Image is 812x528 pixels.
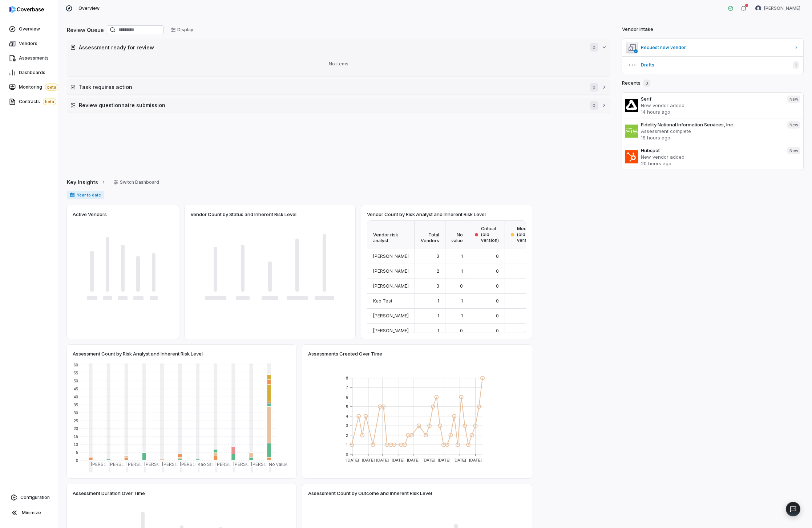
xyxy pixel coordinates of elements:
[641,102,781,109] p: New vendor added
[461,298,463,304] span: 1
[445,221,469,249] div: No value
[19,41,37,46] span: Vendors
[3,491,55,504] a: Configuration
[392,458,405,462] text: [DATE]
[67,191,104,199] span: Year to date
[496,253,499,259] span: 0
[622,144,803,170] a: HubspotNew vendor added20 hours agoNew
[9,6,44,13] img: logo-D7KZi-bG.svg
[367,211,486,218] span: Vendor Count by Risk Analyst and Inherent Risk Level
[622,56,803,74] button: Drafts1
[346,405,348,409] text: 5
[166,24,198,35] button: Display
[78,5,100,11] span: Overview
[787,96,800,103] span: New
[1,95,56,108] a: Contractsbeta
[373,328,409,333] span: [PERSON_NAME]
[308,490,432,496] span: Assessment Count by Outcome and Inherent Risk Level
[496,298,499,304] span: 0
[346,458,359,462] text: [DATE]
[22,510,41,516] span: Minimize
[19,98,56,105] span: Contracts
[79,83,582,91] h2: Task requires action
[73,490,145,496] span: Assessment Duration Over Time
[373,283,409,289] span: [PERSON_NAME]
[74,363,78,367] text: 60
[641,121,781,128] h3: Fidelity National Information Services, Inc.
[3,505,55,520] button: Minimize
[437,298,439,304] span: 1
[74,395,78,399] text: 40
[74,371,78,375] text: 55
[437,313,439,318] span: 1
[190,211,296,218] span: Vendor Count by Status and Inherent Risk Level
[79,101,582,109] h2: Review questionnaire submission
[415,221,445,249] div: Total Vendors
[461,313,463,318] span: 1
[460,328,463,333] span: 0
[362,458,375,462] text: [DATE]
[460,283,463,289] span: 0
[590,101,598,110] span: 0
[453,458,466,462] text: [DATE]
[74,426,78,431] text: 20
[461,253,463,259] span: 1
[346,414,348,418] text: 4
[641,147,781,154] h3: Hubspot
[1,81,56,94] a: Monitoringbeta
[643,80,650,87] span: 3
[590,43,598,52] span: 0
[641,134,781,141] p: 18 hours ago
[496,268,499,274] span: 0
[496,328,499,333] span: 0
[65,175,108,190] button: Key Insights
[751,3,805,14] button: Amanda Pettenati avatar[PERSON_NAME]
[641,160,781,167] p: 20 hours ago
[74,411,78,415] text: 30
[437,328,439,333] span: 1
[641,96,781,102] h3: Serif
[19,26,40,32] span: Overview
[496,313,499,318] span: 0
[423,458,435,462] text: [DATE]
[436,283,439,289] span: 3
[622,26,653,33] h2: Vendor Intake
[787,121,800,129] span: New
[67,178,98,186] span: Key Insights
[481,226,499,243] span: Critical (old version)
[45,84,58,91] span: beta
[590,83,598,92] span: 0
[74,434,78,439] text: 15
[79,44,582,51] h2: Assessment ready for review
[74,379,78,383] text: 50
[469,458,482,462] text: [DATE]
[20,495,50,500] span: Configuration
[436,253,439,259] span: 3
[346,395,348,399] text: 6
[76,458,78,463] text: 0
[67,175,106,190] a: Key Insights
[73,211,107,218] span: Active Vendors
[641,45,791,50] span: Request new vendor
[373,268,409,274] span: [PERSON_NAME]
[74,442,78,447] text: 10
[1,23,56,36] a: Overview
[70,192,75,198] svg: Date range for report
[373,298,392,304] span: Kao Test
[346,376,348,380] text: 8
[793,61,799,69] span: 1
[438,458,451,462] text: [DATE]
[622,80,650,87] h2: Recents
[346,452,348,456] text: 0
[517,226,535,243] span: Medium (old version)
[19,70,45,76] span: Dashboards
[764,5,800,11] span: [PERSON_NAME]
[76,450,78,455] text: 5
[1,52,56,65] a: Assessments
[376,458,389,462] text: [DATE]
[74,419,78,423] text: 25
[622,118,803,144] a: Fidelity National Information Services, Inc.Assessment complete18 hours agoNew
[461,268,463,274] span: 1
[641,109,781,115] p: 14 hours ago
[346,443,348,447] text: 1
